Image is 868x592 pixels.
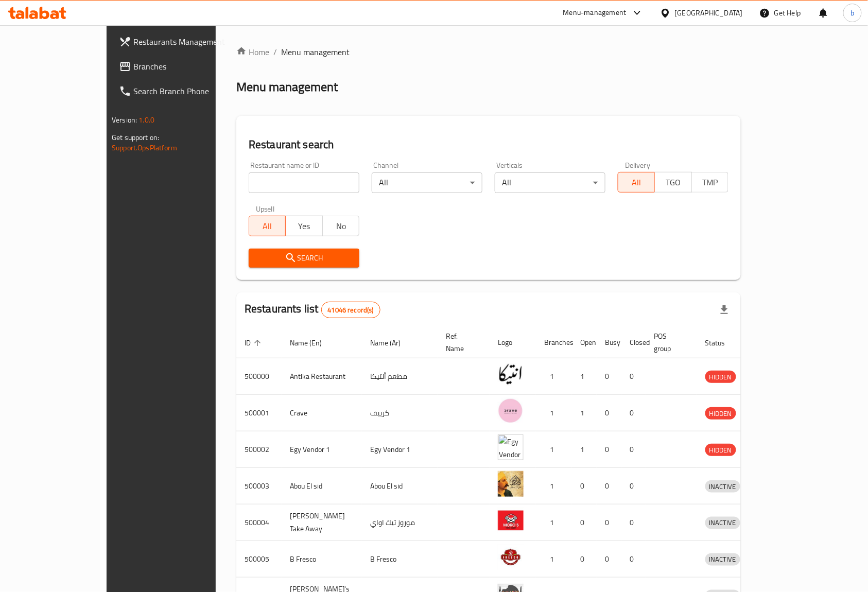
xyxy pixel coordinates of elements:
[597,468,621,504] td: 0
[236,541,282,578] td: 500005
[362,395,438,431] td: كرييف
[236,504,282,541] td: 500004
[536,431,572,468] td: 1
[249,172,359,193] input: Search for restaurant name or ID..
[257,252,351,265] span: Search
[654,172,691,193] button: TGO
[572,541,597,578] td: 0
[705,371,736,383] div: HIDDEN
[536,468,572,504] td: 1
[282,468,362,504] td: Abou El sid
[498,398,524,424] img: Crave
[572,431,597,468] td: 1
[712,298,737,322] div: Export file
[572,504,597,541] td: 0
[245,337,264,349] span: ID
[621,358,646,395] td: 0
[705,481,740,493] span: INACTIVE
[691,172,728,193] button: TMP
[256,205,275,213] label: Upsell
[572,327,597,358] th: Open
[111,29,252,54] a: Restaurants Management
[111,54,252,79] a: Branches
[563,7,627,19] div: Menu-management
[618,172,655,193] button: All
[705,480,740,493] div: INACTIVE
[236,79,338,95] h2: Menu management
[597,431,621,468] td: 0
[705,444,736,456] div: HIDDEN
[322,216,359,236] button: No
[625,162,651,169] label: Delivery
[675,7,743,19] div: [GEOGRAPHIC_DATA]
[621,431,646,468] td: 0
[282,504,362,541] td: [PERSON_NAME] Take Away
[572,395,597,431] td: 1
[112,131,159,144] span: Get support on:
[281,46,350,58] span: Menu management
[362,468,438,504] td: Abou El sid
[490,327,536,358] th: Logo
[138,113,154,127] span: 1.0.0
[654,330,685,355] span: POS group
[621,468,646,504] td: 0
[705,337,739,349] span: Status
[597,504,621,541] td: 0
[536,504,572,541] td: 1
[572,358,597,395] td: 1
[659,175,687,190] span: TGO
[597,358,621,395] td: 0
[282,358,362,395] td: Antika Restaurant
[236,468,282,504] td: 500003
[498,508,524,533] img: Moro's Take Away
[536,541,572,578] td: 1
[621,327,646,358] th: Closed
[249,137,728,152] h2: Restaurant search
[705,517,740,529] span: INACTIVE
[273,46,277,58] li: /
[536,358,572,395] td: 1
[536,327,572,358] th: Branches
[236,395,282,431] td: 500001
[621,541,646,578] td: 0
[696,175,724,190] span: TMP
[236,358,282,395] td: 500000
[597,327,621,358] th: Busy
[705,371,736,383] span: HIDDEN
[111,79,252,103] a: Search Branch Phone
[705,517,740,529] div: INACTIVE
[133,60,244,73] span: Branches
[249,249,359,268] button: Search
[495,172,605,193] div: All
[236,431,282,468] td: 500002
[282,541,362,578] td: B Fresco
[498,434,524,460] img: Egy Vendor 1
[112,113,137,127] span: Version:
[597,541,621,578] td: 0
[321,302,380,318] div: Total records count
[446,330,477,355] span: Ref. Name
[322,305,380,315] span: 41046 record(s)
[362,358,438,395] td: مطعم أنتيكا
[572,468,597,504] td: 0
[133,85,244,97] span: Search Branch Phone
[285,216,322,236] button: Yes
[236,46,741,58] nav: breadcrumb
[290,219,318,234] span: Yes
[498,544,524,570] img: B Fresco
[498,471,524,497] img: Abou El sid
[705,408,736,420] span: HIDDEN
[621,395,646,431] td: 0
[249,216,286,236] button: All
[282,395,362,431] td: Crave
[362,504,438,541] td: موروز تيك اواي
[253,219,282,234] span: All
[705,407,736,420] div: HIDDEN
[133,36,244,48] span: Restaurants Management
[245,301,380,318] h2: Restaurants list
[236,46,269,58] a: Home
[705,444,736,456] span: HIDDEN
[536,395,572,431] td: 1
[370,337,414,349] span: Name (Ar)
[850,7,854,19] span: b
